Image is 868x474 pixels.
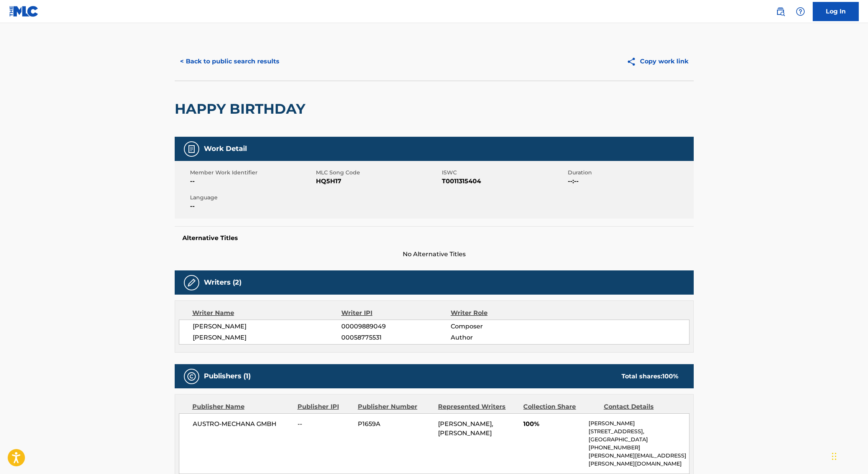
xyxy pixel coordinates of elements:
button: Copy work link [621,52,694,71]
h2: HAPPY BIRTHDAY [175,100,309,118]
a: Public Search [773,4,788,19]
span: 100 % [662,373,678,380]
span: [PERSON_NAME], [PERSON_NAME] [438,420,493,437]
span: T0011315404 [442,177,566,186]
div: Publisher IPI [298,402,352,411]
span: Language [190,194,314,202]
h5: Publishers (1) [204,372,251,381]
span: -- [190,202,314,211]
img: Copy work link [627,57,640,66]
span: 00058775531 [341,333,450,342]
img: help [796,7,805,16]
span: HQ5H17 [316,177,440,186]
span: No Alternative Titles [175,250,694,259]
span: 100% [523,419,583,429]
div: Writer IPI [341,308,451,318]
img: Writers [187,278,196,287]
div: Total shares: [622,372,678,381]
iframe: Chat Widget [830,437,868,474]
p: [PERSON_NAME][EMAIL_ADDRESS][PERSON_NAME][DOMAIN_NAME] [589,452,689,468]
span: Composer [451,322,550,331]
span: AUSTRO-MECHANA GMBH [193,419,292,429]
div: Help [793,4,808,19]
span: MLC Song Code [316,169,440,177]
h5: Alternative Titles [182,234,686,242]
img: Publishers [187,372,196,381]
span: -- [298,419,352,429]
span: [PERSON_NAME] [193,333,342,342]
p: [GEOGRAPHIC_DATA] [589,436,689,444]
button: < Back to public search results [175,52,285,71]
h5: Writers (2) [204,278,241,287]
h5: Work Detail [204,144,247,153]
span: P1659A [358,419,432,429]
span: ISWC [442,169,566,177]
img: Work Detail [187,144,196,154]
span: Duration [568,169,692,177]
div: Publisher Name [192,402,292,411]
p: [PHONE_NUMBER] [589,444,689,452]
div: Publisher Number [358,402,432,411]
span: [PERSON_NAME] [193,322,342,331]
span: Author [451,333,550,342]
div: Writer Role [451,308,550,318]
a: Log In [813,2,859,21]
img: search [776,7,785,16]
div: Represented Writers [438,402,517,411]
p: [PERSON_NAME] [589,419,689,428]
div: Collection Share [523,402,598,411]
span: 00009889049 [341,322,450,331]
img: MLC Logo [9,6,39,17]
div: Drag [832,445,837,468]
p: [STREET_ADDRESS], [589,428,689,436]
div: Writer Name [192,308,342,318]
span: --:-- [568,177,692,186]
span: -- [190,177,314,186]
span: Member Work Identifier [190,169,314,177]
div: Contact Details [604,402,678,411]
